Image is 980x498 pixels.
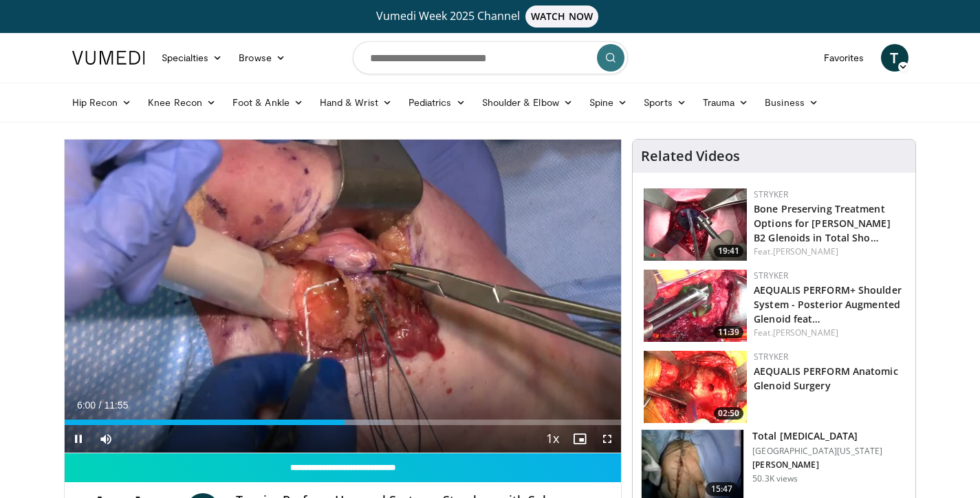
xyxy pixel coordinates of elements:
img: cb6c688a-1255-4862-8ac5-bc2113921703.150x105_q85_crop-smart_upscale.jpg [644,270,747,342]
button: Mute [92,425,120,453]
a: AEQUALIS PERFORM+ Shoulder System - Posterior Augmented Glenoid feat… [754,283,902,325]
a: 11:39 [644,270,747,342]
button: Fullscreen [594,425,621,453]
div: Feat. [754,327,904,339]
a: 02:50 [644,351,747,423]
a: Sports [635,89,695,116]
p: [PERSON_NAME] [752,459,882,470]
img: f9644b3d-1d0d-4830-a089-b8384cc45ae2.150x105_q85_crop-smart_upscale.jpg [644,188,747,261]
video-js: Video Player [65,140,622,453]
a: [PERSON_NAME] [773,327,838,338]
a: Foot & Ankle [224,89,312,116]
img: MGngRNnbuHoiqTJH4xMDoxOjA4MTsiGN.150x105_q85_crop-smart_upscale.jpg [644,351,747,423]
span: 19:41 [714,245,743,257]
button: Pause [65,425,92,453]
a: Vumedi Week 2025 ChannelWATCH NOW [74,6,906,28]
a: Shoulder & Elbow [474,89,581,116]
button: Enable picture-in-picture mode [566,425,594,453]
a: Stryker [754,351,788,362]
span: / [99,400,102,411]
a: Trauma [695,89,757,116]
a: Specialties [153,44,231,72]
input: Search topics, interventions [353,41,628,74]
span: 11:55 [104,400,128,411]
div: Progress Bar [65,420,622,425]
a: Stryker [754,270,788,281]
a: Spine [581,89,635,116]
a: Hip Recon [64,89,140,116]
span: 15:47 [706,482,739,496]
span: 02:50 [714,407,743,420]
a: T [881,44,908,72]
div: Feat. [754,246,904,258]
a: Browse [230,44,294,72]
a: Bone Preserving Treatment Options for [PERSON_NAME] B2 Glenoids in Total Sho… [754,202,891,244]
a: Business [756,89,827,116]
a: Stryker [754,188,788,200]
h4: Related Videos [641,148,740,164]
a: Favorites [816,44,873,72]
a: AEQUALIS PERFORM Anatomic Glenoid Surgery [754,365,898,392]
span: 6:00 [77,400,96,411]
a: Hand & Wrist [312,89,400,116]
p: [GEOGRAPHIC_DATA][US_STATE] [752,446,882,457]
a: [PERSON_NAME] [773,246,838,257]
span: WATCH NOW [525,6,598,28]
a: 19:41 [644,188,747,261]
h3: Total [MEDICAL_DATA] [752,429,882,443]
span: 11:39 [714,326,743,338]
a: Knee Recon [140,89,224,116]
button: Playback Rate [538,425,566,453]
a: Pediatrics [400,89,474,116]
p: 50.3K views [752,473,798,484]
img: VuMedi Logo [72,51,145,65]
